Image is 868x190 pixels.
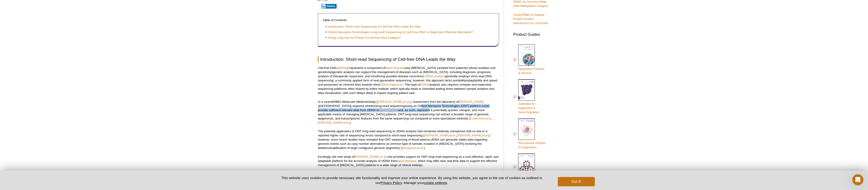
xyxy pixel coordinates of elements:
[518,67,544,75] span: Epigenetics Products & Services
[318,8,318,8] iframe: X Post Button
[318,66,499,95] p: Cell‐free DNA ( ) represents a component of (any [MEDICAL_DATA] sampled from patients) whose isol...
[513,79,539,115] a: Antibodies forEpigenetics &Gene Regulation
[513,153,539,181] a: Custom Services
[513,118,546,150] a: Recombinant Proteinsfor Epigenetics
[518,102,539,114] span: Antibodies for Epigenetics & Gene Regulation
[321,4,337,9] button: Share
[518,142,546,149] span: Recombinant Proteins for Epigenetics
[397,159,416,163] a: liquid biopsies
[378,100,410,103] a: [PERSON_NAME] et al.
[513,13,548,25] a: Using RIME to Analyze Protein-Protein Interactions on Chromatin
[323,18,494,22] p: Table of Contents:
[518,154,535,175] img: Custom_Services_cover
[425,74,445,78] a: cfDNA analysis
[318,129,499,150] p: The potential application of ONT long-read sequencing to cfDNA analysis had remained relatively u...
[332,100,368,103] em: EMBO Molecular Medicine
[513,44,544,76] a: Epigenetics Products& Services
[318,155,499,167] p: Excitingly, the new study of now provides support for ONT long-read sequencing as a cost‐effectiv...
[459,100,484,103] a: [PERSON_NAME]
[354,155,387,158] a: [PERSON_NAME] et al.
[379,108,398,112] a: liquid biopsies
[381,181,402,185] a: Privacy Policy
[325,25,421,29] a: Introduction: Short‐read Sequencing of Cell‐free DNA Leads the Way
[558,177,595,186] button: Got it!
[518,44,535,66] img: Epi_brochure_140604_cover_web_70x200
[402,146,424,150] a: Martignano et al.
[325,30,473,35] a: Oxford Nanopore Technologies Long-read Sequencing of Cell-Free DNA: A Rapid and Effective Alterna...
[338,66,347,70] a: cfDNA
[420,83,429,86] a: cfDNA
[424,134,456,137] a: [PERSON_NAME] et al.
[513,30,550,37] h3: Product Guides
[424,181,447,185] button: cookie settings
[380,83,403,86] a: cfDNA fragments
[518,119,535,140] img: Rec_prots_140604_cover_web_70x200
[273,175,550,185] p: This website uses cookies to provide necessary site functionality and improve your online experie...
[852,174,863,185] iframe: Intercom live chat
[318,100,499,125] p: In a recent study ( ), researchers from the laboratory of ([GEOGRAPHIC_DATA]) explored whether us...
[385,66,405,70] a: liquid biopsies
[325,36,401,40] a: Going Long into the Future of Cell-free DNA Analysis?
[457,134,488,137] a: [PERSON_NAME] et al.
[318,121,350,124] a: [PERSON_NAME] et al.
[376,104,405,108] em: long-read sequencing
[470,117,492,120] a: Euskirchen et al.
[518,79,535,101] img: Abs_epi_2015_cover_web_70x200
[318,56,499,62] h2: Introduction: Short‐read Sequencing of Cell‐free DNA Leads the Way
